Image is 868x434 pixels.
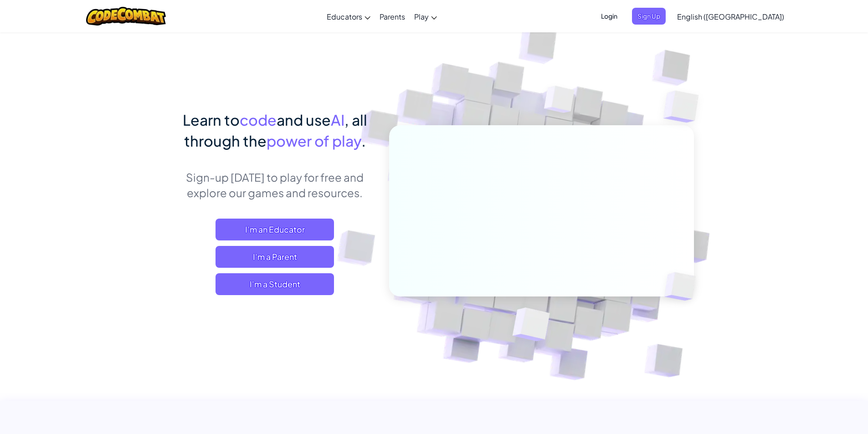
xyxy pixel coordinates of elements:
[331,111,344,129] span: AI
[183,111,240,129] span: Learn to
[322,4,375,29] a: Educators
[375,4,410,29] a: Parents
[632,8,666,25] button: Sign Up
[673,4,789,29] a: English ([GEOGRAPHIC_DATA])
[240,111,277,129] span: code
[86,7,166,26] img: CodeCombat logo
[361,132,366,150] span: .
[216,273,334,295] button: I'm a Student
[527,68,592,136] img: Overlap cubes
[216,246,334,268] a: I'm a Parent
[490,288,571,364] img: Overlap cubes
[645,68,724,145] img: Overlap cubes
[596,8,623,25] button: Login
[410,4,442,29] a: Play
[216,219,334,240] a: I'm an Educator
[267,132,361,150] span: power of play
[277,111,331,129] span: and use
[649,253,717,320] img: Overlap cubes
[677,12,784,21] span: English ([GEOGRAPHIC_DATA])
[327,12,362,21] span: Educators
[414,12,429,21] span: Play
[175,169,375,200] p: Sign-up [DATE] to play for free and explore our games and resources.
